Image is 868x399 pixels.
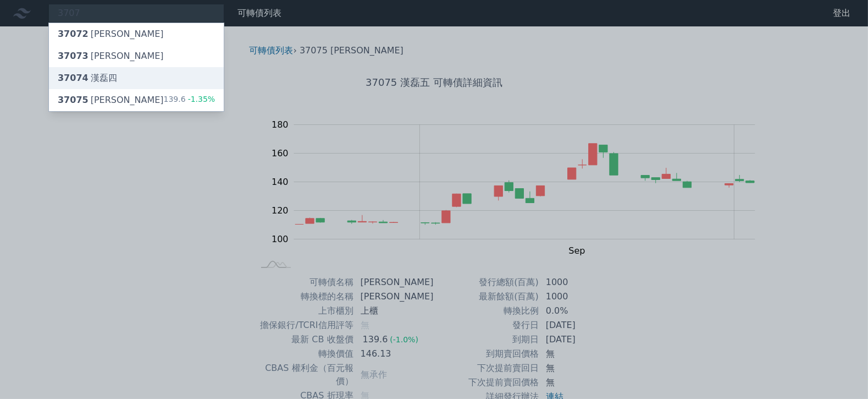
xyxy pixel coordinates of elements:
span: 37074 [58,73,89,83]
div: [PERSON_NAME] [58,94,164,107]
div: [PERSON_NAME] [58,28,164,41]
div: [PERSON_NAME] [58,50,164,63]
span: 37073 [58,51,89,61]
div: 139.6 [164,94,215,107]
a: 37074漢磊四 [49,67,224,89]
span: -1.35% [186,95,215,103]
span: 37072 [58,29,89,39]
a: 37075[PERSON_NAME] 139.6-1.35% [49,89,224,111]
a: 37073[PERSON_NAME] [49,45,224,67]
span: 37075 [58,95,89,105]
div: 漢磊四 [58,72,117,85]
a: 37072[PERSON_NAME] [49,23,224,45]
